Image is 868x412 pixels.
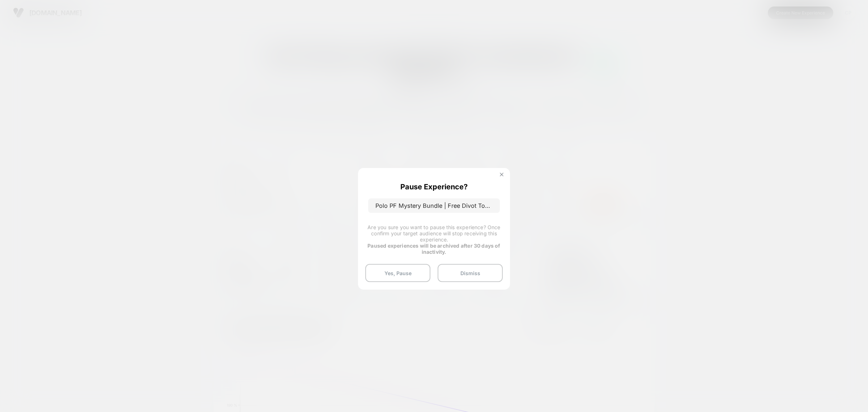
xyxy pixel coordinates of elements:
strong: Paused experiences will be archived after 30 days of inactivity. [367,243,500,255]
p: Pause Experience? [400,182,468,191]
img: close [500,173,503,176]
button: Yes, Pause [365,264,430,282]
span: Are you sure you want to pause this experience? Once confirm your target audience will stop recei... [367,224,500,243]
p: Polo PF Mystery Bundle | Free Divot Tool Ball Marker | 08012025 [368,198,500,213]
button: Dismiss [438,264,503,282]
